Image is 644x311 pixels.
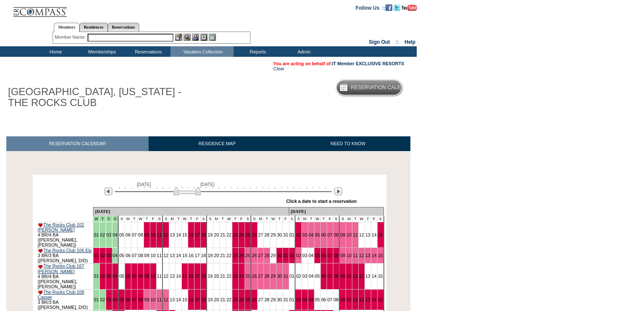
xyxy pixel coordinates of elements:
[226,253,232,258] a: 22
[346,274,351,279] a: 10
[138,297,143,302] a: 08
[220,253,225,258] a: 21
[378,297,383,302] a: 15
[283,274,288,279] a: 31
[176,297,181,302] a: 14
[296,297,301,302] a: 02
[296,274,301,279] a: 02
[321,232,326,237] a: 06
[372,253,377,258] a: 14
[245,297,250,302] a: 25
[163,297,168,302] a: 12
[55,34,87,41] div: Member Name:
[125,216,131,222] td: M
[119,274,124,279] a: 05
[208,274,213,279] a: 19
[194,216,200,222] td: F
[104,187,112,195] img: Previous
[220,216,226,222] td: T
[170,232,175,237] a: 13
[282,216,289,222] td: F
[214,232,219,237] a: 20
[232,216,238,222] td: T
[378,232,383,237] a: 15
[302,274,307,279] a: 03
[214,253,219,258] a: 20
[37,289,93,310] td: 3 BR/3 BA ([PERSON_NAME], D/D)
[144,297,149,302] a: 09
[138,232,143,237] a: 08
[188,216,194,222] td: T
[233,274,238,279] a: 23
[233,297,238,302] a: 23
[280,46,326,57] td: Admin
[346,253,351,258] a: 10
[340,297,345,302] a: 09
[394,4,400,11] img: Follow us on Twitter
[151,253,156,258] a: 10
[321,297,326,302] a: 06
[309,274,314,279] a: 04
[151,297,156,302] a: 10
[404,39,415,45] a: Help
[359,297,364,302] a: 12
[78,46,124,57] td: Memberships
[234,46,280,57] td: Reports
[226,274,232,279] a: 22
[150,216,156,222] td: F
[38,290,84,300] a: The Rocks Club 108 Casper
[277,232,282,237] a: 30
[386,4,392,11] img: Become our fan on Facebook
[251,216,257,222] td: S
[100,274,105,279] a: 02
[346,297,351,302] a: 10
[258,216,264,222] td: M
[207,216,213,222] td: S
[340,232,345,237] a: 09
[38,223,43,227] img: favorite
[309,297,314,302] a: 04
[245,216,251,222] td: S
[170,274,175,279] a: 13
[169,216,176,222] td: M
[290,297,295,302] a: 01
[125,232,130,237] a: 06
[182,274,187,279] a: 15
[220,232,225,237] a: 21
[144,274,149,279] a: 09
[277,274,282,279] a: 30
[106,232,112,237] a: 03
[201,232,206,237] a: 18
[189,232,194,237] a: 16
[327,297,333,302] a: 07
[226,216,232,222] td: W
[170,297,175,302] a: 13
[264,297,269,302] a: 28
[162,216,169,222] td: S
[378,274,383,279] a: 15
[226,232,232,237] a: 22
[195,297,200,302] a: 17
[94,253,99,258] a: 01
[200,216,207,222] td: S
[43,248,91,253] a: The Rocks Club 106 Els
[238,216,245,222] td: F
[283,297,288,302] a: 31
[125,297,130,302] a: 06
[6,85,195,110] h1: [GEOGRAPHIC_DATA], [US_STATE] - THE ROCKS CLUB
[309,253,314,258] a: 04
[125,253,130,258] a: 06
[289,216,295,222] td: S
[333,216,339,222] td: S
[176,216,182,222] td: T
[309,232,314,237] a: 04
[189,274,194,279] a: 16
[137,216,144,222] td: W
[290,274,295,279] a: 01
[37,248,93,263] td: 3 BR/3 BA ([PERSON_NAME], D/D)
[149,136,286,151] a: RESIDENCE MAP
[37,222,93,248] td: 4 BR/4 BA ([PERSON_NAME], [PERSON_NAME])
[157,253,162,258] a: 11
[372,274,377,279] a: 14
[334,297,339,302] a: 08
